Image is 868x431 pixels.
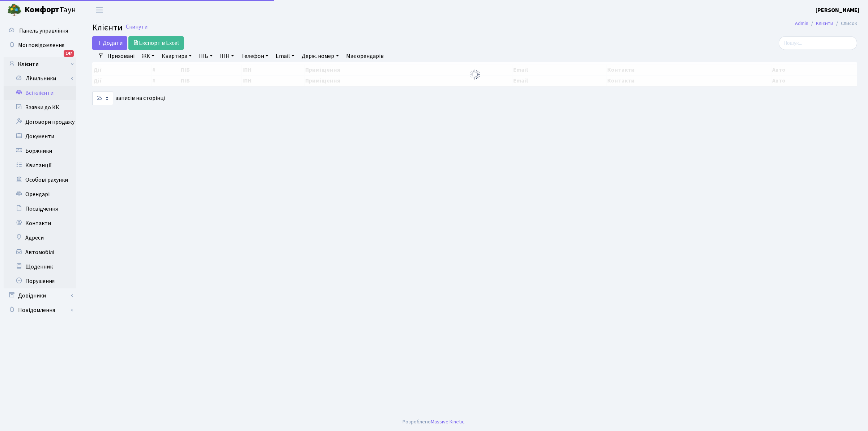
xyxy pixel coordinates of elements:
nav: breadcrumb [784,16,868,31]
a: Боржники [4,144,76,158]
a: Всі клієнти [4,86,76,100]
a: Автомобілі [4,245,76,259]
a: Має орендарів [343,50,387,62]
a: Скинути [126,24,148,30]
a: Порушення [4,274,76,288]
a: Квартира [159,50,195,62]
a: Адреси [4,231,76,245]
a: Додати [92,36,127,50]
b: Комфорт [25,4,59,16]
a: Щоденник [4,259,76,274]
a: ІПН [217,50,237,62]
span: Мої повідомлення [18,41,64,49]
a: Договори продажу [4,115,76,129]
a: Квитанції [4,158,76,173]
a: Панель управління [4,24,76,38]
a: Телефон [238,50,271,62]
img: logo.png [7,3,22,17]
a: Massive Kinetic [431,418,464,426]
a: Заявки до КК [4,100,76,115]
a: Контакти [4,216,76,231]
a: [PERSON_NAME] [816,6,859,14]
b: [PERSON_NAME] [816,6,859,14]
span: Панель управління [19,27,68,35]
a: Особові рахунки [4,173,76,187]
li: Список [833,20,857,28]
a: Орендарі [4,187,76,202]
a: Admin [795,20,808,27]
input: Пошук... [779,36,857,50]
span: Додати [97,39,123,47]
button: Переключити навігацію [90,4,109,16]
a: Експорт в Excel [128,36,184,50]
a: Довідники [4,288,76,303]
a: Клієнти [4,57,76,71]
a: Повідомлення [4,303,76,317]
a: Документи [4,129,76,144]
a: ЖК [139,50,157,62]
a: Email [273,50,297,62]
select: записів на сторінці [92,92,113,105]
a: ПІБ [196,50,216,62]
div: Розроблено . [403,418,465,426]
span: Таун [25,4,76,16]
span: Клієнти [92,21,123,34]
a: Клієнти [816,20,833,27]
a: Мої повідомлення147 [4,38,76,52]
a: Держ. номер [299,50,341,62]
img: Обробка... [469,69,481,80]
a: Лічильники [8,71,76,86]
a: Посвідчення [4,202,76,216]
a: Приховані [105,50,137,62]
label: записів на сторінці [92,92,165,105]
div: 147 [64,50,74,57]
